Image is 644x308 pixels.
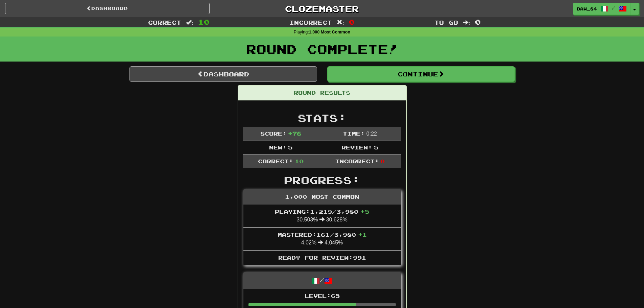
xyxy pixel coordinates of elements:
div: Round Results [238,86,406,100]
span: : [337,20,344,25]
span: Playing: 1,219 / 3,980 [275,208,369,215]
span: : [463,20,470,25]
span: Score: [260,130,287,137]
span: 10 [295,158,304,164]
span: / [612,5,615,10]
a: Dashboard [129,66,317,82]
span: + 1 [358,231,367,238]
span: + 76 [288,130,301,137]
span: baw_84 [577,6,597,12]
span: Level: 65 [305,292,340,299]
h1: Round Complete! [2,42,642,56]
span: Incorrect [289,19,332,26]
a: Clozemaster [220,3,424,15]
strong: 1,000 Most Common [309,30,350,34]
span: Correct [148,19,181,26]
div: / [243,273,401,288]
span: 10 [198,18,210,26]
span: 0 [475,18,481,26]
span: : [186,20,193,25]
li: 30.503% 30.628% [243,205,401,228]
span: Review: [341,144,372,150]
span: Correct: [258,158,293,164]
span: Ready for Review: 991 [278,254,366,261]
span: 5 [288,144,292,150]
h2: Stats: [243,112,401,123]
span: Time: [343,130,365,137]
span: + 5 [360,208,369,215]
span: Mastered: 161 / 3,980 [278,231,367,238]
span: 0 [349,18,355,26]
span: 0 [380,158,385,164]
h2: Progress: [243,175,401,186]
span: 5 [374,144,378,150]
a: Dashboard [5,3,210,14]
li: 4.02% 4.045% [243,227,401,251]
button: Continue [327,66,515,82]
span: 0 : 22 [366,131,377,137]
span: Incorrect: [335,158,379,164]
span: New: [269,144,287,150]
a: baw_84 / [573,3,630,15]
span: To go [434,19,458,26]
div: 1,000 Most Common [243,190,401,205]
